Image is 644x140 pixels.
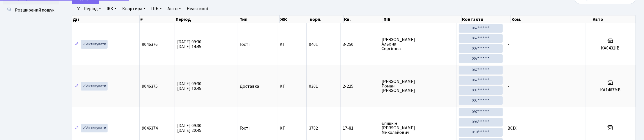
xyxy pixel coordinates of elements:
span: КТ [280,42,304,47]
span: [PERSON_NAME] Роман [PERSON_NAME] [382,79,454,93]
span: 17-81 [343,126,377,130]
th: Тип [239,15,280,23]
th: # [140,15,175,23]
span: Розширений пошук [15,7,54,13]
span: ВСІХ [507,125,516,131]
th: Контакти [462,15,511,23]
span: 3702 [309,125,318,131]
th: Період [175,15,239,23]
th: ЖК [280,15,309,23]
th: корп. [309,15,344,23]
h5: КА0431ІВ [588,46,633,51]
span: 9046375 [142,83,158,89]
th: Кв. [344,15,383,23]
a: Активувати [81,40,108,49]
span: КТ [280,126,304,130]
span: [DATE] 09:30 [DATE] 10:45 [177,81,201,92]
a: Неактивні [184,4,210,13]
span: - [507,83,509,89]
span: 0301 [309,83,318,89]
a: Авто [165,4,183,13]
span: Гості [240,42,249,47]
a: Квартира [120,4,148,13]
a: ПІБ [149,4,164,13]
span: [DATE] 09:30 [DATE] 20:45 [177,123,201,134]
span: Доставка [240,84,259,89]
span: КТ [280,84,304,89]
span: [PERSON_NAME] Альона Сергіївна [382,37,454,51]
th: Дії [72,15,140,23]
span: Єпішкін [PERSON_NAME] Миколайович [382,121,454,135]
span: 2-225 [343,84,377,89]
th: ПІБ [383,15,462,23]
span: 9046374 [142,125,158,131]
a: ЖК [104,4,119,13]
a: Період [81,4,103,13]
th: Ком. [511,15,592,23]
span: - [507,41,509,48]
h5: КА1467МВ [588,87,633,93]
a: Активувати [81,124,108,132]
a: Активувати [81,82,108,91]
span: 9046376 [142,41,158,48]
span: 3-250 [343,42,377,47]
span: [DATE] 09:30 [DATE] 14:45 [177,39,201,50]
a: Розширений пошук [3,4,59,16]
th: Авто [592,15,636,23]
span: Гості [240,126,249,130]
span: 0401 [309,41,318,48]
